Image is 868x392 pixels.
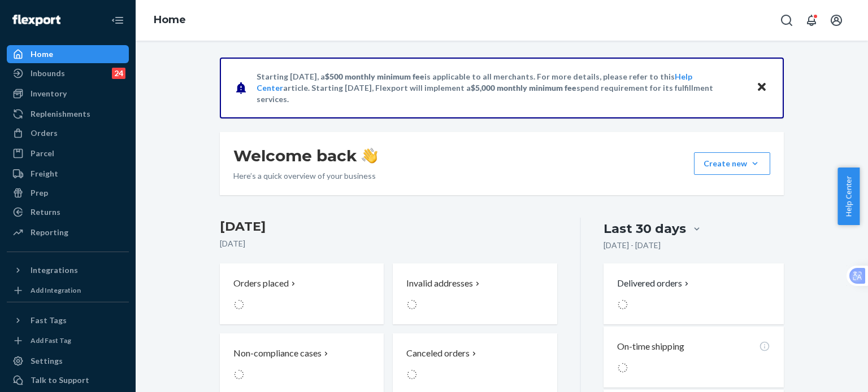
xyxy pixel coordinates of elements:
[362,148,377,164] img: hand-wave emoji
[7,311,129,329] button: Fast Tags
[31,49,53,60] div: Home
[257,71,745,105] p: Starting [DATE], a is applicable to all merchants. For more details, please refer to this article...
[7,144,129,162] a: Parcel
[837,168,860,225] button: Help Center
[754,80,769,96] button: Close
[31,355,63,367] div: Settings
[406,347,470,360] p: Canceled orders
[233,277,289,290] p: Orders placed
[7,203,129,221] a: Returns
[393,263,557,324] button: Invalid addresses
[7,261,129,279] button: Integrations
[617,340,684,353] p: On-time shipping
[471,83,576,93] span: $5,000 monthly minimum fee
[7,64,129,82] a: Inbounds24
[604,220,686,237] div: Last 30 days
[7,352,129,370] a: Settings
[12,15,60,26] img: Flexport logo
[31,315,67,326] div: Fast Tags
[617,277,691,290] button: Delivered orders
[825,9,848,32] button: Open account menu
[7,184,129,202] a: Prep
[220,263,384,324] button: Orders placed
[775,9,798,32] button: Open Search Box
[7,371,129,389] a: Talk to Support
[31,285,81,295] div: Add Integration
[800,9,823,32] button: Open notifications
[31,168,58,179] div: Freight
[694,152,770,175] button: Create new
[7,223,129,241] a: Reporting
[112,68,125,79] div: 24
[106,9,129,32] button: Close Navigation
[31,227,68,238] div: Reporting
[7,105,129,123] a: Replenishments
[31,206,60,218] div: Returns
[7,284,129,297] a: Add Integration
[31,148,54,159] div: Parcel
[220,218,557,236] h3: [DATE]
[31,336,71,345] div: Add Fast Tag
[31,68,65,79] div: Inbounds
[31,127,58,139] div: Orders
[31,88,67,99] div: Inventory
[233,347,322,360] p: Non-compliance cases
[145,4,195,37] ol: breadcrumbs
[154,14,186,26] a: Home
[31,108,90,120] div: Replenishments
[31,265,78,276] div: Integrations
[7,165,129,183] a: Freight
[7,334,129,347] a: Add Fast Tag
[7,45,129,63] a: Home
[233,170,377,182] p: Here’s a quick overview of your business
[31,187,48,199] div: Prep
[406,277,473,290] p: Invalid addresses
[220,238,557,249] p: [DATE]
[7,124,129,142] a: Orders
[31,375,89,386] div: Talk to Support
[7,85,129,103] a: Inventory
[233,146,377,166] h1: Welcome back
[604,240,661,251] p: [DATE] - [DATE]
[325,72,424,81] span: $500 monthly minimum fee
